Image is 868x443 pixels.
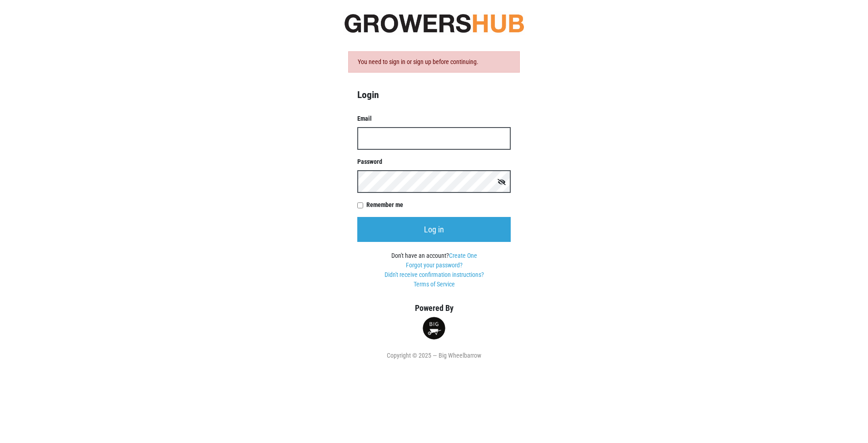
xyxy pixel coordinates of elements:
[357,157,511,167] label: Password
[406,261,463,269] a: Forgot your password?
[348,51,520,73] div: You need to sign in or sign up before continuing.
[449,252,477,259] a: Create One
[357,89,511,101] h4: Login
[385,271,484,278] a: Didn't receive confirmation instructions?
[366,200,511,210] label: Remember me
[357,217,511,242] input: Log in
[343,351,525,360] div: Copyright © 2025 — Big Wheelbarrow
[414,281,455,288] a: Terms of Service
[423,317,445,340] img: small-round-logo-d6fdfe68ae19b7bfced82731a0234da4.png
[343,303,525,313] h5: Powered By
[343,11,525,35] img: original-fc7597fdc6adbb9d0e2ae620e786d1a2.jpg
[357,114,511,123] label: Email
[357,251,511,289] div: Don't have an account?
